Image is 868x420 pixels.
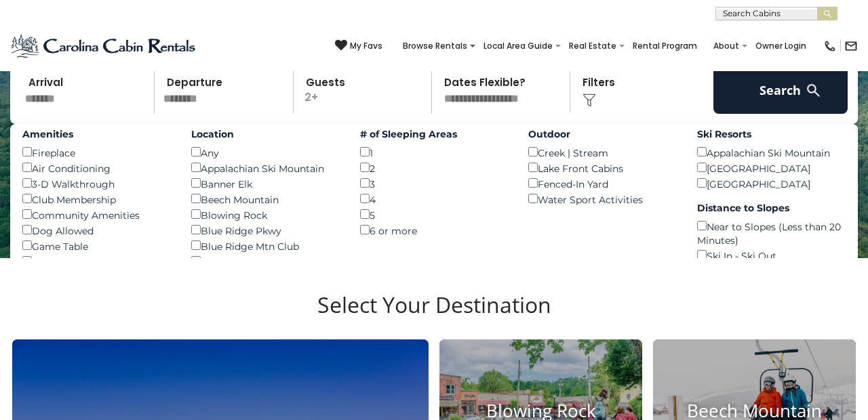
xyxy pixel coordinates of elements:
div: Creek | Stream [528,144,677,160]
div: Banner Elk [191,175,340,191]
img: Blue-2.png [10,33,198,60]
div: Ski In - Ski Out [697,247,846,263]
div: 1 [360,144,509,160]
div: Appalachian Ski Mountain [697,144,846,160]
div: Community Amenities [22,207,171,222]
a: Browse Rentals [396,37,474,56]
div: [GEOGRAPHIC_DATA] [697,175,846,191]
div: Water Sport Activities [528,191,677,207]
div: Club Membership [22,191,171,207]
img: mail-regular-black.png [844,39,858,53]
label: Distance to Slopes [697,201,846,215]
div: 2 [360,160,509,175]
div: 6 or more [360,222,509,238]
a: Local Area Guide [477,37,559,56]
div: Appalachian Ski Mountain [191,160,340,175]
div: 3 [360,175,509,191]
label: Location [191,127,340,141]
div: Fireplace [22,144,171,160]
div: Dog Allowed [22,222,171,238]
div: Boone [191,253,340,269]
div: Blue Ridge Pkwy [191,222,340,238]
div: 5 [360,207,509,222]
a: My Favs [335,39,382,53]
div: Air Conditioning [22,160,171,175]
div: Near to Slopes (Less than 20 Minutes) [697,218,846,247]
label: Outdoor [528,127,677,141]
div: Any [191,144,340,160]
button: Search [713,66,848,114]
div: [GEOGRAPHIC_DATA] [697,160,846,175]
label: Ski Resorts [697,127,846,141]
div: Blowing Rock [191,207,340,222]
div: Game Table [22,238,171,253]
a: Real Estate [562,37,623,56]
p: 2+ [298,66,431,114]
h3: Select Your Destination [10,292,858,339]
div: Lake Front Cabins [528,160,677,175]
span: My Favs [350,40,382,52]
div: Fenced-In Yard [528,175,677,191]
div: Beech Mountain [191,191,340,207]
img: phone-regular-black.png [823,39,837,53]
a: Rental Program [626,37,704,56]
div: Blue Ridge Mtn Club [191,238,340,253]
a: Owner Login [749,37,813,56]
div: Home Theatre [22,253,171,269]
a: About [707,37,746,56]
div: 3-D Walkthrough [22,175,171,191]
img: search-regular-white.png [805,82,822,99]
label: Amenities [22,127,171,141]
label: # of Sleeping Areas [360,127,509,141]
div: 4 [360,191,509,207]
img: filter--v1.png [583,93,596,107]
